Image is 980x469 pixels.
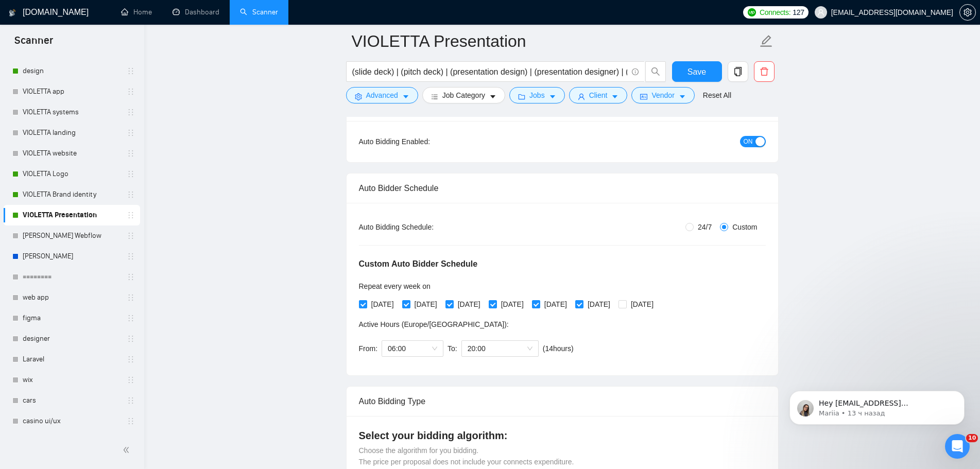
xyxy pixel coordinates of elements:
span: [DATE] [454,299,485,310]
span: double-left [123,445,133,455]
button: folderJobscaret-down [509,87,565,103]
span: caret-down [489,93,496,100]
span: Job Category [442,90,485,101]
span: holder [127,293,135,302]
span: To: [448,344,457,353]
span: Client [589,90,608,101]
a: VIOLETTA Presentation [23,205,121,225]
a: Laravel [23,349,121,370]
span: holder [127,232,135,240]
a: ======== [23,267,121,287]
iframe: Intercom notifications сообщение [774,369,980,441]
span: caret-down [611,93,618,100]
input: Scanner name... [352,28,758,54]
a: Reset All [703,90,731,101]
span: holder [127,252,135,260]
span: holder [127,108,135,116]
button: delete [754,61,775,82]
span: holder [127,190,135,199]
button: barsJob Categorycaret-down [422,87,505,103]
img: logo [9,5,16,21]
span: 127 [793,7,804,18]
button: search [645,61,666,82]
span: holder [127,314,135,322]
span: folder [518,93,525,100]
span: Jobs [529,90,545,101]
span: info-circle [632,68,639,75]
a: VIOLETTA website [23,143,121,164]
span: setting [355,93,362,100]
span: user [578,93,585,100]
a: figma [23,308,121,328]
a: cars [23,390,121,411]
a: searchScanner [240,8,278,16]
span: holder [127,355,135,363]
span: ON [744,136,753,147]
a: VIOLETTA app [23,81,121,102]
div: Auto Bidding Enabled: [359,136,494,147]
span: holder [127,376,135,384]
button: Save [672,61,722,82]
a: designer [23,328,121,349]
span: 24/7 [694,221,716,233]
a: casino ui/ux [23,411,121,431]
span: copy [728,67,748,76]
span: Active Hours ( Europe/[GEOGRAPHIC_DATA] ): [359,320,509,328]
div: Auto Bidding Type [359,387,766,416]
span: caret-down [679,93,686,100]
span: caret-down [549,93,556,100]
span: holder [127,88,135,96]
img: upwork-logo.png [748,8,756,16]
span: Scanner [6,33,61,55]
span: holder [127,67,135,75]
span: holder [127,335,135,343]
span: holder [127,273,135,281]
span: [DATE] [410,299,441,310]
iframe: Intercom live chat [945,434,970,459]
span: holder [127,170,135,178]
span: [DATE] [367,299,398,310]
span: Custom [728,221,761,233]
h5: Custom Auto Bidder Schedule [359,258,478,270]
h4: Select your bidding algorithm: [359,428,766,443]
span: From: [359,344,378,353]
span: [DATE] [627,299,658,310]
a: wix [23,370,121,390]
a: VIOLETTA Brand identity [23,184,121,205]
span: delete [754,67,774,76]
a: [PERSON_NAME] [23,246,121,267]
div: Auto Bidding Schedule: [359,221,494,233]
span: user [817,9,824,16]
span: 10 [966,434,978,442]
button: copy [728,61,748,82]
a: [PERSON_NAME] Webflow [23,225,121,246]
input: Search Freelance Jobs... [352,65,627,78]
span: Repeat every week on [359,282,431,290]
span: Connects: [760,7,790,18]
span: ( 14 hours) [543,344,574,353]
span: [DATE] [497,299,528,310]
span: holder [127,149,135,158]
a: web app [23,287,121,308]
span: caret-down [402,93,409,100]
span: Choose the algorithm for you bidding. The price per proposal does not include your connects expen... [359,446,574,466]
div: Auto Bidder Schedule [359,173,766,203]
span: holder [127,129,135,137]
span: Vendor [651,90,674,101]
span: Save [687,65,706,78]
button: settingAdvancedcaret-down [346,87,418,103]
span: holder [127,396,135,405]
a: VIOLETTA Logo [23,164,121,184]
span: [DATE] [540,299,571,310]
span: holder [127,211,135,219]
a: dashboardDashboard [173,8,219,16]
a: VIOLETTA landing [23,123,121,143]
span: 06:00 [388,341,437,356]
a: homeHome [121,8,152,16]
a: design [23,61,121,81]
button: userClientcaret-down [569,87,628,103]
